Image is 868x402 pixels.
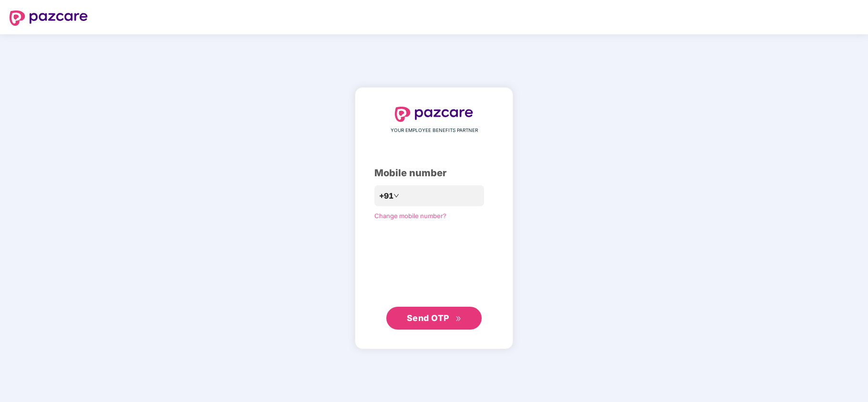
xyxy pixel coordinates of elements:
[379,190,393,202] span: +91
[455,316,462,322] span: double-right
[393,193,399,199] span: down
[386,307,482,330] button: Send OTPdouble-right
[407,313,449,323] span: Send OTP
[10,10,88,26] img: logo
[395,107,473,122] img: logo
[374,212,446,220] a: Change mobile number?
[374,166,494,181] div: Mobile number
[391,127,478,134] span: YOUR EMPLOYEE BENEFITS PARTNER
